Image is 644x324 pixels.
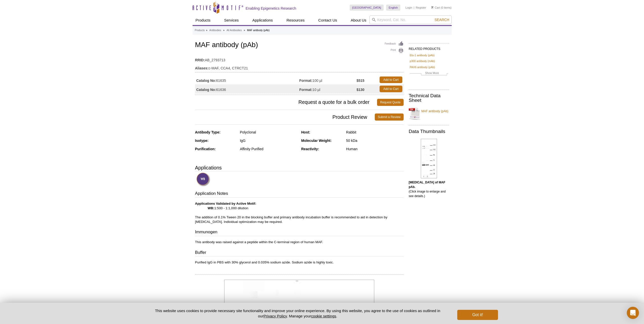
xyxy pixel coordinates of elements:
h2: Technical Data Sheet [409,93,449,103]
a: Login [405,6,412,9]
strong: Purification: [195,147,216,151]
a: Resources [283,15,308,25]
a: p300 antibody (mAb) [410,59,435,63]
h2: Enabling Epigenetics Research [246,6,296,11]
a: Products [195,28,205,33]
p: Purified IgG in PBS with 30% glycerol and 0.035% sodium azide. Sodium azide is highly toxic. [195,260,404,265]
a: PAX6 antibody (pAb) [410,65,435,69]
span: Product Review [195,113,375,121]
a: All Antibodies [226,28,242,33]
a: Ets-1 antibody (pAb) [410,53,434,58]
a: Add to Cart [380,86,402,92]
div: Human [346,147,404,151]
img: MAF antibody (pAb) tested by Western blot. [421,139,437,178]
strong: Catalog No: [196,78,216,83]
strong: Catalog No: [196,87,216,92]
strong: Format: [299,87,313,92]
b: [MEDICAL_DATA] of MAF pAb. [409,181,445,189]
a: About Us [348,15,369,25]
strong: Molecular Weight: [301,139,331,143]
strong: Reactivity: [301,147,319,151]
a: Products [193,15,214,25]
button: Search [433,17,451,22]
b: Applications Validated by Active Motif: [195,202,256,205]
a: [GEOGRAPHIC_DATA] [350,5,384,11]
li: | [414,5,414,11]
a: Show More [410,71,448,77]
li: » [206,29,207,32]
strong: Isotype: [195,139,209,143]
a: Add to Cart [380,77,402,83]
a: Contact Us [315,15,340,25]
h3: Immunogen [195,229,404,236]
a: Feedback [385,41,404,47]
a: Print [385,48,404,53]
p: This website uses cookies to provide necessary site functionality and improve your online experie... [146,308,449,319]
img: Western Blot Validated [196,173,210,186]
p: (Click image to enlarge and see details.) [409,180,449,198]
p: 1:500 - 1:1,000 dilution The addition of 0.1% Tween 20 in the blocking buffer and primary antibod... [195,201,404,224]
a: Privacy Policy [263,314,287,318]
a: Cart [431,6,440,9]
span: Request a quote for a bulk order [195,99,377,106]
a: Submit a Review [375,113,404,121]
td: 100 µl [299,75,357,84]
a: English [386,5,400,11]
a: Services [221,15,242,25]
td: c-MAF, CCA4, CTRCT21 [195,63,404,71]
a: Request Quote [377,99,404,106]
div: Affinity Purified [240,147,297,151]
li: » [223,29,225,32]
div: Polyclonal [240,130,297,135]
h3: Buffer [195,250,404,257]
span: Search [434,18,449,22]
h2: RELATED PRODUCTS [409,43,449,52]
td: AB_2793713 [195,55,404,63]
div: Open Intercom Messenger [627,307,639,319]
a: Applications [249,15,276,25]
strong: $515 [357,78,364,83]
p: This antibody was raised against a peptide within the C-terminal region of human MAF. [195,240,404,244]
a: Antibodies [209,28,221,33]
strong: Host: [301,130,310,134]
h3: Applications [195,164,404,171]
div: 50 kDa [346,138,404,143]
strong: $130 [357,87,364,92]
h2: Data Thumbnails [409,129,449,134]
td: 61636 [195,84,299,93]
img: Your Cart [431,6,433,9]
h3: Application Notes [195,190,404,198]
div: Rabbit [346,130,404,135]
li: MAF antibody (pAb) [247,29,269,32]
li: (0 items) [431,5,452,11]
input: Keyword, Cat. No. [369,15,452,24]
strong: Aliases: [195,66,209,70]
div: IgG [240,138,297,143]
strong: Antibody Type: [195,130,221,134]
button: cookie settings [311,314,336,318]
a: MAF antibody (pAb) [409,106,449,121]
strong: WB: [208,206,214,210]
strong: RRID: [195,58,205,62]
td: 10 µl [299,84,357,93]
td: 61635 [195,75,299,84]
h1: MAF antibody (pAb) [195,41,404,50]
a: Register [416,6,426,9]
strong: Format: [299,78,313,83]
button: Got it! [457,310,498,320]
li: » [244,29,245,32]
